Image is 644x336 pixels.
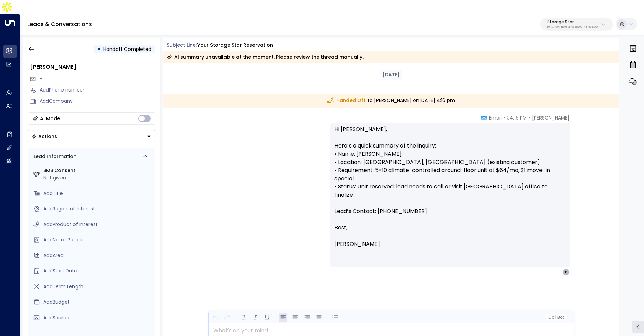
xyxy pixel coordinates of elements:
label: SMS Consent [43,167,152,174]
button: Cc|Bcc [546,314,567,321]
span: 04:16 PM [507,114,527,121]
span: Handoff Completed [103,46,151,53]
div: Your Storage Star Reservation [197,42,273,49]
button: Storage Starbc340fee-f559-48fc-84eb-70f3f6817ad8 [540,18,613,31]
div: AI Mode [40,115,60,122]
div: AddTerm Length [43,283,152,290]
span: • [529,114,530,121]
span: Handed Off [327,97,366,104]
div: to [PERSON_NAME] on [DATE] 4:16 pm [163,94,620,108]
div: AddCompany [40,98,155,105]
span: • [503,114,505,121]
div: Lead Information [31,153,77,160]
span: [PERSON_NAME] [532,114,570,121]
span: [PERSON_NAME] [334,240,380,248]
span: Cc Bcc [548,315,565,320]
div: Not given [43,174,152,181]
button: Undo [211,313,219,322]
div: Actions [32,133,57,139]
p: Hi [PERSON_NAME], Here’s a quick summary of the inquiry: • Name: [PERSON_NAME] • Location: [GEOGR... [334,125,565,224]
div: AddTitle [43,190,152,197]
img: 120_headshot.jpg [572,114,586,128]
span: Subject Line: [167,42,197,48]
div: P [563,269,570,276]
span: | [555,315,556,320]
p: bc340fee-f559-48fc-84eb-70f3f6817ad8 [547,26,599,29]
div: AddArea [43,252,152,259]
a: Leads & Conversations [27,20,92,28]
div: AddProduct of Interest [43,221,152,228]
div: [DATE] [380,70,402,80]
div: AddBudget [43,298,152,306]
span: - [39,75,42,82]
div: AddPhone number [40,86,155,94]
div: AddStart Date [43,267,152,275]
button: Actions [28,130,155,142]
div: AddRegion of Interest [43,205,152,212]
div: AI summary unavailable at the moment. Please review the thread manually. [167,54,364,60]
div: Button group with a nested menu [28,130,155,142]
button: Redo [223,313,231,322]
div: • [97,43,101,55]
div: AddNo. of People [43,236,152,243]
div: AddSource [43,314,152,321]
span: Email [489,114,502,121]
div: [PERSON_NAME] [30,63,155,71]
p: Storage Star [547,20,599,24]
span: Best, [334,224,347,232]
